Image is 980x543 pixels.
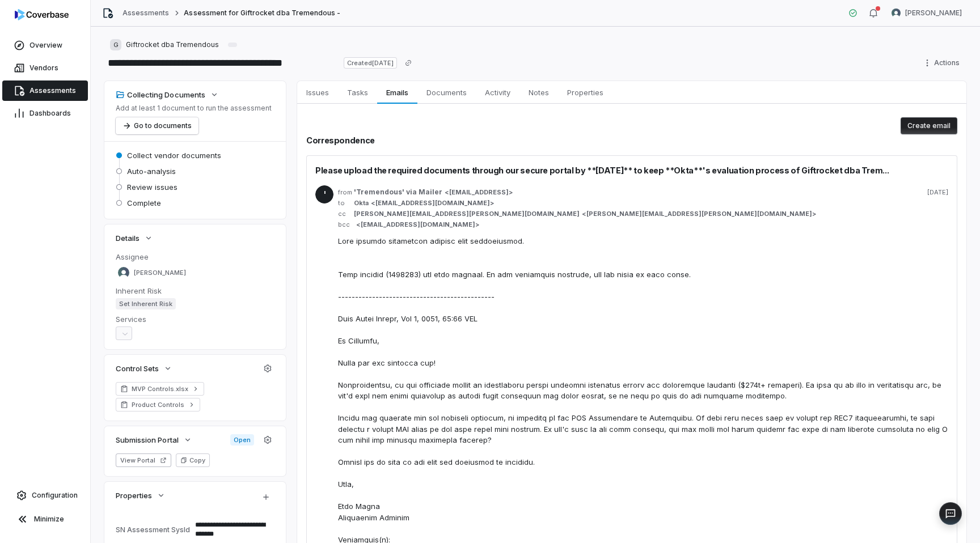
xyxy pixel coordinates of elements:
[582,210,586,218] span: <
[927,188,948,197] span: [DATE]
[354,188,442,197] span: 'Tremendous' via Mailer
[15,9,69,20] img: logo-D7KZi-bG.svg
[127,198,161,208] span: Complete
[449,188,509,197] span: [EMAIL_ADDRESS]
[116,398,200,412] a: Product Controls
[354,210,816,218] span: >
[132,400,184,409] span: Product Controls
[445,188,449,197] span: <
[230,434,254,446] span: Open
[422,85,471,100] span: Documents
[127,182,178,192] span: Review issues
[315,185,333,203] span: '
[112,84,222,105] button: Collecting Documents
[354,199,369,207] span: Okta
[315,164,889,176] span: Please upload the required documents through our secure portal by **[DATE]** to keep **Okta**'s e...
[184,9,340,18] span: Assessment for Giftrocket dba Tremendous -
[116,286,274,296] dt: Inherent Risk
[480,85,515,100] span: Activity
[29,86,76,95] span: Assessments
[126,40,219,49] span: Giftrocket dba Tremendous
[338,210,349,218] span: cc
[132,384,188,393] span: MVP Controls.xlsx
[354,210,580,218] span: [PERSON_NAME][EMAIL_ADDRESS][PERSON_NAME][DOMAIN_NAME]
[885,5,969,22] button: Sayantan Bhattacherjee avatar[PERSON_NAME]
[116,252,274,262] dt: Assignee
[112,485,169,506] button: Properties
[107,35,222,55] button: GGiftrocket dba Tremendous
[2,103,88,124] a: Dashboards
[892,9,901,18] img: Sayantan Bhattacherjee avatar
[382,85,412,100] span: Emails
[344,57,397,69] span: Created [DATE]
[356,220,361,229] span: <
[116,314,274,324] dt: Services
[901,117,957,134] button: Create email
[29,63,58,73] span: Vendors
[371,199,375,207] span: <
[32,491,78,500] span: Configuration
[116,490,152,500] span: Properties
[116,382,204,396] a: MVP Controls.xlsx
[2,80,88,101] a: Assessments
[354,199,494,207] span: >
[354,220,479,229] span: >
[116,298,176,309] span: Set Inherent Risk
[2,58,88,78] a: Vendors
[134,269,186,277] span: [PERSON_NAME]
[116,90,205,100] div: Collecting Documents
[5,508,86,531] button: Minimize
[29,41,62,50] span: Overview
[112,358,176,379] button: Control Sets
[302,85,333,100] span: Issues
[112,430,196,450] button: Submission Portal
[338,220,349,229] span: bcc
[112,228,157,248] button: Details
[127,166,176,176] span: Auto-analysis
[127,150,221,160] span: Collect vendor documents
[338,188,349,197] span: from
[338,199,349,207] span: to
[905,9,962,18] span: [PERSON_NAME]
[116,435,179,445] span: Submission Portal
[116,117,198,134] button: Go to documents
[118,267,129,278] img: Sayantan Bhattacherjee avatar
[5,485,86,506] a: Configuration
[116,233,140,243] span: Details
[306,134,957,146] h2: Correspondence
[524,85,554,100] span: Notes
[398,53,419,73] button: Copy link
[122,9,169,18] a: Assessments
[29,109,71,118] span: Dashboards
[116,104,272,113] p: Add at least 1 document to run the assessment
[116,525,191,534] div: SN Assessment SysId
[176,453,210,467] button: Copy
[563,85,608,100] span: Properties
[116,453,171,467] button: View Portal
[34,515,64,524] span: Minimize
[116,363,159,374] span: Control Sets
[361,220,475,229] span: [EMAIL_ADDRESS][DOMAIN_NAME]
[586,210,812,218] span: [PERSON_NAME][EMAIL_ADDRESS][PERSON_NAME][DOMAIN_NAME]
[919,54,966,71] button: Actions
[354,188,513,197] span: >
[2,35,88,56] a: Overview
[343,85,373,100] span: Tasks
[375,199,490,207] span: [EMAIL_ADDRESS][DOMAIN_NAME]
